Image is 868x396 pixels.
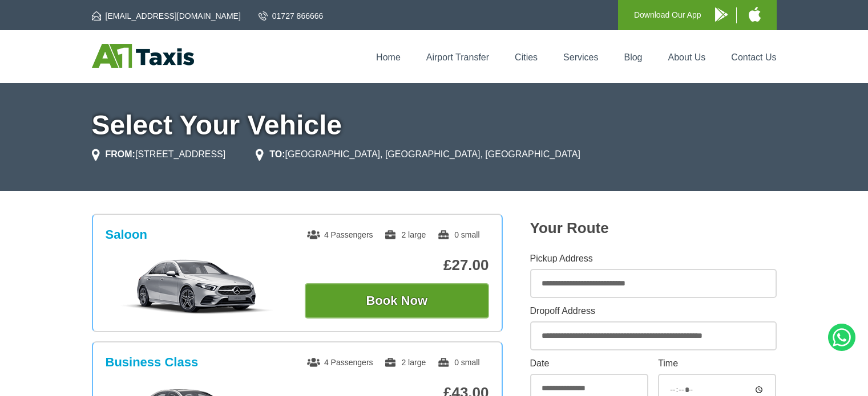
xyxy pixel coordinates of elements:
img: A1 Taxis Android App [715,7,728,22]
label: Pickup Address [530,254,777,263]
p: Download Our App [634,8,701,22]
h1: Select Your Vehicle [92,112,777,139]
label: Time [658,359,776,368]
img: A1 Taxis St Albans LTD [92,44,194,68]
h3: Saloon [106,227,147,242]
label: Date [530,359,648,368]
span: 2 large [384,358,426,367]
span: 4 Passengers [307,230,373,239]
span: 2 large [384,230,426,239]
img: Saloon [111,258,283,315]
img: A1 Taxis iPhone App [749,7,761,22]
a: 01727 866666 [259,10,324,22]
h2: Your Route [530,219,777,237]
a: Blog [624,52,642,62]
a: Home [376,52,401,62]
span: 4 Passengers [307,358,373,367]
strong: TO: [269,149,285,159]
a: Airport Transfer [426,52,489,62]
a: Cities [515,52,538,62]
a: Contact Us [731,52,776,62]
li: [GEOGRAPHIC_DATA], [GEOGRAPHIC_DATA], [GEOGRAPHIC_DATA] [256,148,580,161]
label: Dropoff Address [530,307,777,316]
a: Services [563,52,598,62]
span: 0 small [437,358,479,367]
li: [STREET_ADDRESS] [92,148,226,161]
strong: FROM: [106,149,135,159]
h3: Business Class [106,355,199,370]
a: About Us [668,52,706,62]
button: Book Now [305,283,489,319]
p: £27.00 [305,256,489,274]
span: 0 small [437,230,479,239]
a: [EMAIL_ADDRESS][DOMAIN_NAME] [92,10,241,22]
